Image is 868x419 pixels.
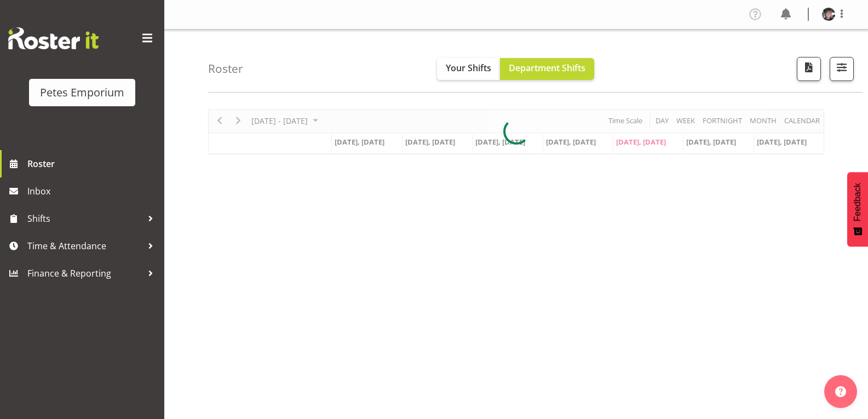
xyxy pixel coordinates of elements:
h4: Roster [208,62,243,75]
img: michelle-whaleb4506e5af45ffd00a26cc2b6420a9100.png [822,8,835,21]
span: Inbox [27,183,159,199]
span: Time & Attendance [27,238,142,254]
button: Department Shifts [500,58,594,80]
button: Download a PDF of the roster according to the set date range. [797,57,821,81]
button: Your Shifts [437,58,500,80]
span: Feedback [853,183,863,221]
button: Feedback - Show survey [847,172,868,246]
span: Roster [27,156,159,172]
div: Petes Emporium [40,84,124,101]
span: Shifts [27,210,142,227]
span: Finance & Reporting [27,265,142,282]
button: Filter Shifts [830,57,854,81]
img: Rosterit website logo [8,27,99,49]
img: help-xxl-2.png [835,386,846,397]
span: Your Shifts [446,62,491,74]
span: Department Shifts [509,62,585,74]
